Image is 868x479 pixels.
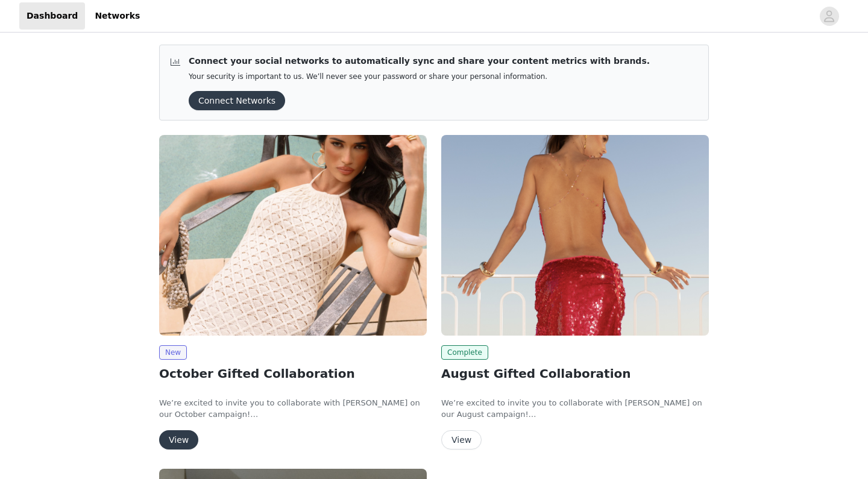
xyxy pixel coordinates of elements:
[189,72,650,81] p: Your security is important to us. We’ll never see your password or share your personal information.
[441,365,709,383] h2: August Gifted Collaboration
[159,365,427,383] h2: October Gifted Collaboration
[441,436,482,445] a: View
[159,430,198,449] button: View
[159,135,427,336] img: Peppermayo EU
[159,345,187,360] span: New
[823,7,835,26] div: avatar
[159,397,427,421] p: We’re excited to invite you to collaborate with [PERSON_NAME] on our October campaign!
[441,397,709,421] p: We’re excited to invite you to collaborate with [PERSON_NAME] on our August campaign!
[441,135,709,336] img: Peppermayo EU
[441,430,482,449] button: View
[19,2,85,30] a: Dashboard
[189,55,650,67] p: Connect your social networks to automatically sync and share your content metrics with brands.
[189,91,285,110] button: Connect Networks
[441,345,488,360] span: Complete
[87,2,147,30] a: Networks
[159,436,198,445] a: View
